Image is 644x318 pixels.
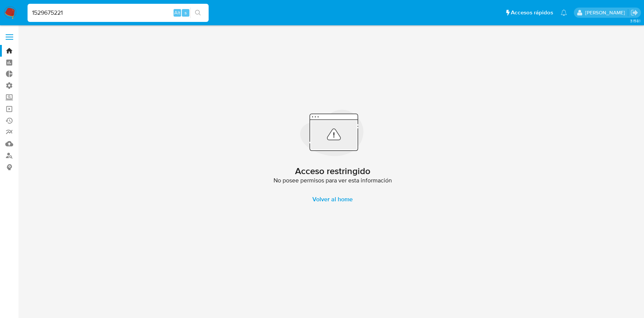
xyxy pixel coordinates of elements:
span: No posee permisos para ver esta información [274,177,392,184]
button: search-icon [190,8,206,18]
span: Accesos rápidos [511,9,553,17]
p: ludmila.lanatti@mercadolibre.com [585,9,628,16]
input: Buscar usuario o caso... [28,8,209,18]
span: Alt [174,9,180,16]
a: Notificaciones [561,9,567,16]
span: Volver al home [312,190,353,208]
a: Volver al home [303,190,362,208]
a: Salir [630,9,638,17]
span: s [184,9,187,16]
h2: Acceso restringido [295,165,370,177]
